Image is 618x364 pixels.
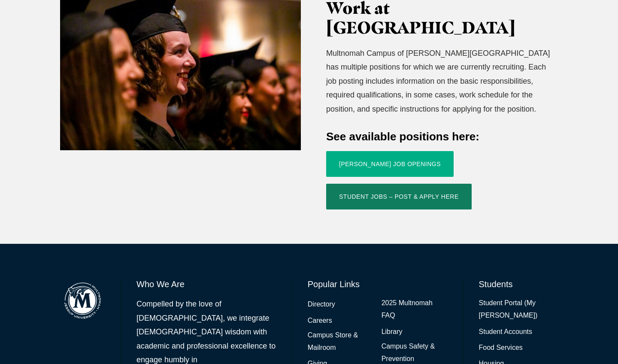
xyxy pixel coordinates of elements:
[479,278,558,290] h6: Students
[326,46,558,116] p: Multnomah Campus of [PERSON_NAME][GEOGRAPHIC_DATA] has multiple positions for which we are curren...
[382,326,403,338] a: Library
[479,342,523,354] a: Food Services
[60,278,105,323] img: Multnomah Campus of Jessup University logo
[308,298,335,311] a: Directory
[308,278,448,290] h6: Popular Links
[308,329,374,354] a: Campus Store & Mailroom
[479,297,558,322] a: Student Portal (My [PERSON_NAME])
[326,129,558,144] h4: See available positions here:
[382,297,448,322] a: 2025 Multnomah FAQ
[136,278,276,290] h6: Who We Are
[308,315,332,327] a: Careers
[479,326,533,338] a: Student Accounts
[326,151,454,177] a: [PERSON_NAME] Job Openings
[326,184,472,209] a: Student Jobs – Post & Apply Here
